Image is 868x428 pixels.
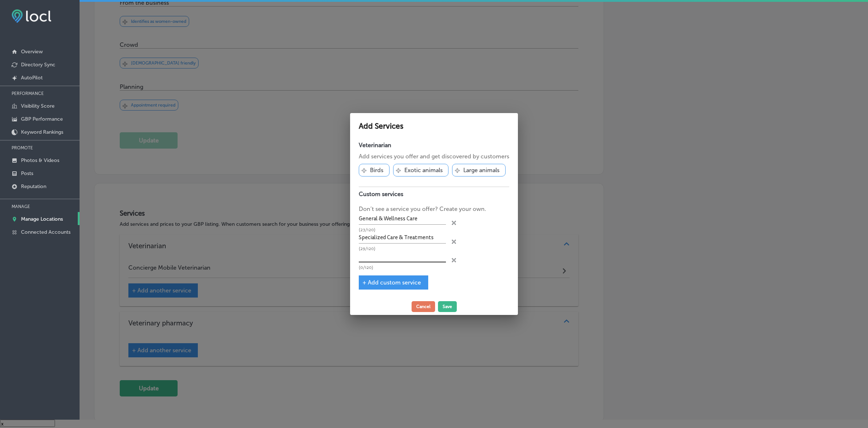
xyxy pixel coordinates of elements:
[21,49,43,55] p: Overview
[359,152,509,161] p: Add services you offer and get discovered by customers
[21,62,55,68] p: Directory Sync
[359,142,509,149] h4: Veterinarian
[359,227,375,233] span: (23/120)
[359,246,375,252] span: (29/120)
[359,187,509,201] h4: Custom services
[21,75,43,81] p: AutoPilot
[362,279,421,286] span: + Add custom service
[21,103,55,109] p: Visibility Score
[370,167,383,174] p: Birds
[21,229,71,235] p: Connected Accounts
[412,301,435,312] button: Cancel
[359,122,509,131] h2: Add Services
[438,301,457,312] button: Save
[359,265,373,271] span: (0/120)
[359,205,509,213] p: Don’t see a service you offer? Create your own.
[21,116,63,122] p: GBP Performance
[21,183,46,190] p: Reputation
[21,157,59,163] p: Photos & Videos
[463,167,499,174] p: Large animals
[21,129,63,135] p: Keyword Rankings
[404,167,443,174] p: Exotic animals
[21,170,33,176] p: Posts
[21,216,63,222] p: Manage Locations
[12,9,51,23] img: fda3e92497d09a02dc62c9cd864e3231.png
